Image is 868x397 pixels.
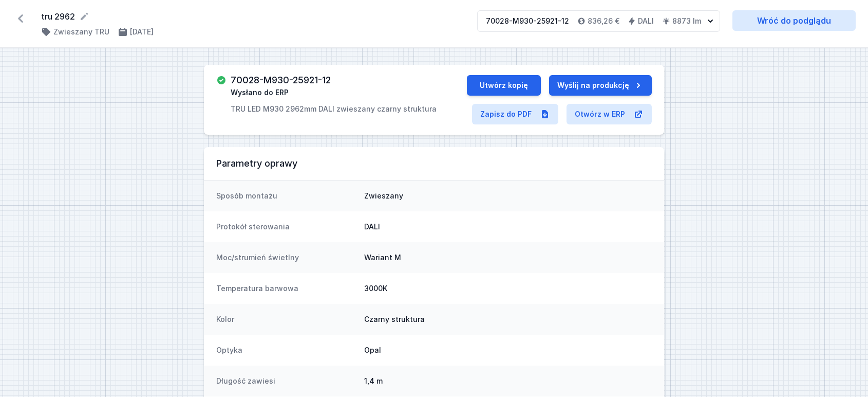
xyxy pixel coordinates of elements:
h3: 70028-M930-25921-12 [231,75,331,85]
h4: DALI [638,16,654,26]
a: Zapisz do PDF [472,104,558,124]
dd: 3000K [364,283,652,294]
dt: Sposób montażu [216,191,356,201]
a: Otwórz w ERP [567,104,652,124]
button: Utwórz kopię [467,75,541,96]
a: Wróć do podglądu [732,10,856,31]
h4: 8873 lm [672,16,701,26]
span: Wysłano do ERP [231,87,289,98]
dd: DALI [364,222,652,232]
dd: Opal [364,345,652,355]
dt: Kolor [216,314,356,324]
dt: Optyka [216,345,356,355]
dd: 1,4 m [364,376,652,386]
form: tru 2962 [41,10,465,23]
button: Wyślij na produkcję [549,75,652,96]
h3: Parametry oprawy [216,157,652,170]
button: 70028-M930-25921-12836,26 €DALI8873 lm [477,10,720,32]
dt: Temperatura barwowa [216,283,356,294]
dd: Zwieszany [364,191,652,201]
h4: 836,26 € [588,16,619,26]
dt: Moc/strumień świetlny [216,252,356,263]
p: TRU LED M930 2962mm DALI zwieszany czarny struktura [231,104,437,114]
dd: Czarny struktura [364,314,652,324]
dt: Długość zawiesi [216,376,356,386]
h4: Zwieszany TRU [53,27,109,37]
div: 70028-M930-25921-12 [486,16,569,26]
button: Edytuj nazwę projektu [79,11,89,22]
dt: Protokół sterowania [216,222,356,232]
h4: [DATE] [130,27,154,37]
dd: Wariant M [364,252,652,263]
